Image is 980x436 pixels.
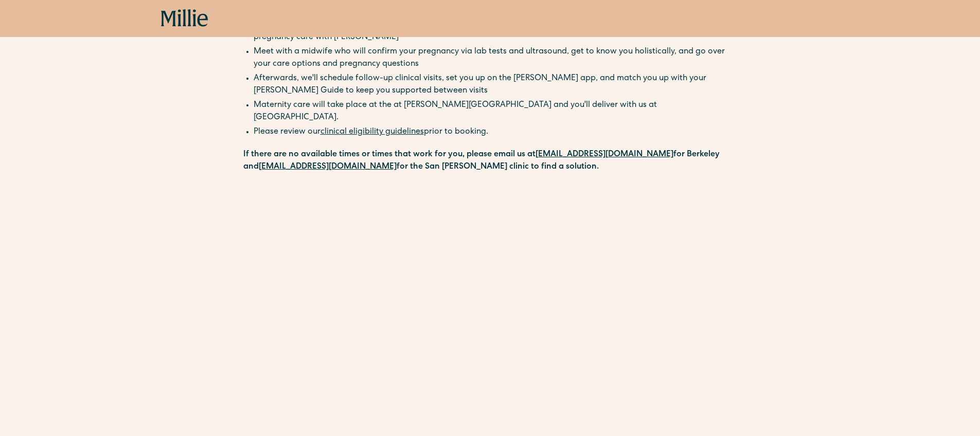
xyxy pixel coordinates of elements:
strong: If there are no available times or times that work for you, please email us at [243,151,536,159]
a: clinical eligibility guidelines [320,128,424,136]
li: Please review our prior to booking. [254,126,737,138]
a: [EMAIL_ADDRESS][DOMAIN_NAME] [259,163,397,171]
strong: for the San [PERSON_NAME] clinic to find a solution. [397,163,599,171]
li: Maternity care will take place at the at [PERSON_NAME][GEOGRAPHIC_DATA] and you'll deliver with u... [254,99,737,124]
a: [EMAIL_ADDRESS][DOMAIN_NAME] [536,151,673,159]
li: Afterwards, we'll schedule follow-up clinical visits, set you up on the [PERSON_NAME] app, and ma... [254,72,737,97]
li: Meet with a midwife who will confirm your pregnancy via lab tests and ultrasound, get to know you... [254,46,737,70]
